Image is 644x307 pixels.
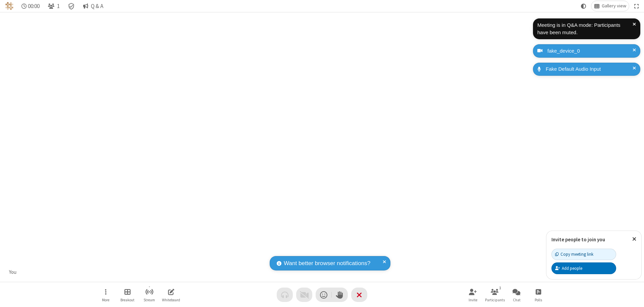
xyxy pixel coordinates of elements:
[28,3,40,9] span: 00:00
[497,285,503,291] div: 1
[543,65,635,73] div: Fake Default Audio Input
[485,298,505,302] span: Participants
[551,249,616,260] button: Copy meeting link
[469,298,477,302] span: Invite
[7,268,19,276] div: You
[284,259,370,268] span: Want better browser notifications?
[102,298,109,302] span: More
[5,2,13,10] img: QA Selenium DO NOT DELETE OR CHANGE
[65,1,78,11] div: Meeting details Encryption enabled
[351,288,367,302] button: End or leave meeting
[591,1,629,11] button: Change layout
[139,285,159,304] button: Start streaming
[528,285,548,304] button: Open poll
[117,285,138,304] button: Manage Breakout Rooms
[551,236,605,243] label: Invite people to join you
[277,288,293,302] button: Audio problem - check your Internet connection or call by phone
[144,298,155,302] span: Stream
[545,47,635,55] div: fake_device_0
[332,288,348,302] button: Raise hand
[578,1,589,11] button: Using system theme
[632,1,642,11] button: Fullscreen
[535,298,542,302] span: Polls
[120,298,135,302] span: Breakout
[91,3,103,9] span: Q & A
[463,285,483,304] button: Invite participants (⌘+Shift+I)
[602,3,626,9] span: Gallery view
[57,3,60,9] span: 1
[513,298,521,302] span: Chat
[627,231,641,247] button: Close popover
[162,298,180,302] span: Whiteboard
[45,1,62,11] button: Open participant list
[80,1,106,11] button: Q & A
[96,285,116,304] button: Open menu
[161,285,181,304] button: Open shared whiteboard
[485,285,505,304] button: Open participant list
[506,285,527,304] button: Open chat
[537,21,633,37] div: Meeting is in Q&A mode: Participants have been muted.
[555,251,593,257] div: Copy meeting link
[19,1,43,11] div: Timer
[296,288,312,302] button: Video
[316,288,332,302] button: Send a reaction
[551,262,616,274] button: Add people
